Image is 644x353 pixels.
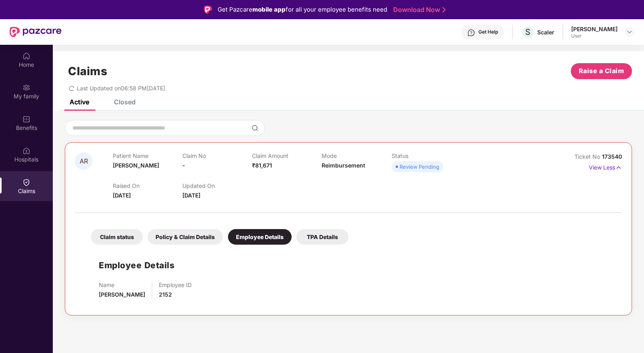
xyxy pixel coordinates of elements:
[589,161,622,172] p: View Less
[77,85,165,92] span: Last Updated on 06:58 PM[DATE]
[99,281,145,288] p: Name
[615,163,622,172] img: svg+xml;base64,PHN2ZyB4bWxucz0iaHR0cDovL3d3dy53My5vcmcvMjAwMC9zdmciIHdpZHRoPSIxNyIgaGVpZ2h0PSIxNy...
[159,281,192,288] p: Employee ID
[113,192,131,199] span: [DATE]
[68,64,107,78] h1: Claims
[252,162,272,169] span: ₹81,671
[10,27,62,37] img: New Pazcare Logo
[252,152,322,159] p: Claim Amount
[602,153,622,160] span: 173540
[182,162,185,169] span: -
[148,229,223,245] div: Policy & Claim Details
[22,115,30,123] img: svg+xml;base64,PHN2ZyBpZD0iQmVuZWZpdHMiIHhtbG5zPSJodHRwOi8vd3d3LnczLm9yZy8yMDAwL3N2ZyIgd2lkdGg9Ij...
[69,85,74,92] span: redo
[113,162,159,169] span: [PERSON_NAME]
[99,259,174,272] h1: Employee Details
[252,125,258,131] img: svg+xml;base64,PHN2ZyBpZD0iU2VhcmNoLTMyeDMyIiB4bWxucz0iaHR0cDovL3d3dy53My5vcmcvMjAwMC9zdmciIHdpZH...
[478,29,498,35] div: Get Help
[228,229,292,245] div: Employee Details
[626,29,633,35] img: svg+xml;base64,PHN2ZyBpZD0iRHJvcGRvd24tMzJ4MzIiIHhtbG5zPSJodHRwOi8vd3d3LnczLm9yZy8yMDAwL3N2ZyIgd2...
[99,291,145,298] span: [PERSON_NAME]
[579,66,624,76] span: Raise a Claim
[442,6,446,14] img: Stroke
[218,5,387,14] div: Get Pazcare for all your employee benefits need
[393,6,443,14] a: Download Now
[113,182,182,189] p: Raised On
[571,63,632,79] button: Raise a Claim
[182,192,200,199] span: [DATE]
[22,84,30,92] img: svg+xml;base64,PHN2ZyB3aWR0aD0iMjAiIGhlaWdodD0iMjAiIHZpZXdCb3g9IjAgMCAyMCAyMCIgZmlsbD0ibm9uZSIgeG...
[22,178,30,186] img: svg+xml;base64,PHN2ZyBpZD0iQ2xhaW0iIHhtbG5zPSJodHRwOi8vd3d3LnczLm9yZy8yMDAwL3N2ZyIgd2lkdGg9IjIwIi...
[322,152,391,159] p: Mode
[400,163,439,171] div: Review Pending
[182,152,252,159] p: Claim No
[322,162,365,169] span: Reimbursement
[91,229,143,245] div: Claim status
[182,182,252,189] p: Updated On
[204,6,212,14] img: Logo
[114,98,136,106] div: Closed
[252,6,286,13] strong: mobile app
[525,27,530,37] span: S
[80,158,88,165] span: AR
[571,33,618,39] div: User
[467,29,475,37] img: svg+xml;base64,PHN2ZyBpZD0iSGVscC0zMngzMiIgeG1sbnM9Imh0dHA6Ly93d3cudzMub3JnLzIwMDAvc3ZnIiB3aWR0aD...
[70,98,89,106] div: Active
[22,52,30,60] img: svg+xml;base64,PHN2ZyBpZD0iSG9tZSIgeG1sbnM9Imh0dHA6Ly93d3cudzMub3JnLzIwMDAvc3ZnIiB3aWR0aD0iMjAiIG...
[159,291,172,298] span: 2152
[537,28,554,36] div: Scaler
[22,147,30,155] img: svg+xml;base64,PHN2ZyBpZD0iSG9zcGl0YWxzIiB4bWxucz0iaHR0cDovL3d3dy53My5vcmcvMjAwMC9zdmciIHdpZHRoPS...
[571,25,618,33] div: [PERSON_NAME]
[296,229,348,245] div: TPA Details
[392,152,461,159] p: Status
[574,153,602,160] span: Ticket No
[113,152,182,159] p: Patient Name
